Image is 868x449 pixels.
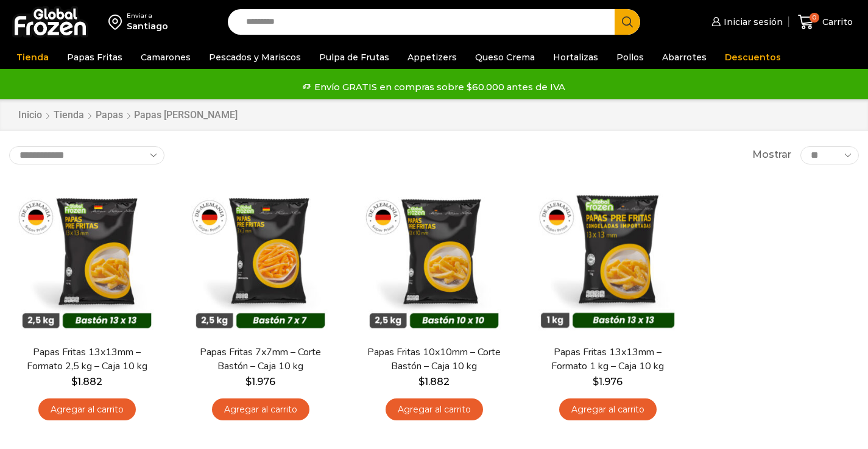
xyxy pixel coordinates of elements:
a: Papas Fritas 10x10mm – Corte Bastón – Caja 10 kg [364,345,504,373]
a: Inicio [18,108,43,122]
span: $ [593,376,599,387]
a: Pescados y Mariscos [203,46,307,69]
a: Iniciar sesión [708,10,783,34]
a: Papas [95,108,124,122]
span: 0 [810,13,819,23]
span: $ [245,376,252,387]
a: Agregar al carrito: “Papas Fritas 10x10mm - Corte Bastón - Caja 10 kg” [386,398,483,421]
bdi: 1.976 [245,376,275,387]
nav: Breadcrumb [18,108,238,122]
a: Agregar al carrito: “Papas Fritas 13x13mm - Formato 2,5 kg - Caja 10 kg” [38,398,136,421]
a: Camarones [135,46,197,69]
a: Hortalizas [547,46,604,69]
a: Abarrotes [656,46,713,69]
span: $ [71,376,77,387]
a: 0 Carrito [795,8,856,37]
div: Enviar a [127,12,168,20]
span: Mostrar [752,148,791,162]
a: Queso Crema [469,46,541,69]
img: address-field-icon.svg [108,12,127,32]
a: Papas Fritas 13x13mm – Formato 2,5 kg – Caja 10 kg [17,345,157,373]
a: Tienda [10,46,55,69]
bdi: 1.882 [71,376,102,387]
button: Search button [615,9,640,35]
bdi: 1.976 [593,376,623,387]
a: Agregar al carrito: “Papas Fritas 13x13mm - Formato 1 kg - Caja 10 kg” [559,398,657,421]
a: Appetizers [401,46,463,69]
a: Papas Fritas 13x13mm – Formato 1 kg – Caja 10 kg [538,345,678,373]
a: Papas Fritas 7x7mm – Corte Bastón – Caja 10 kg [191,345,331,373]
a: Pollos [610,46,650,69]
h1: Papas [PERSON_NAME] [134,109,238,121]
span: $ [418,376,425,387]
bdi: 1.882 [418,376,450,387]
a: Papas Fritas [61,46,129,69]
span: Iniciar sesión [721,16,783,28]
div: Santiago [127,20,168,32]
select: Pedido de la tienda [9,146,164,164]
a: Tienda [53,108,85,122]
span: Carrito [819,16,853,28]
a: Agregar al carrito: “Papas Fritas 7x7mm - Corte Bastón - Caja 10 kg” [212,398,309,421]
a: Descuentos [719,46,787,69]
a: Pulpa de Frutas [313,46,395,69]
